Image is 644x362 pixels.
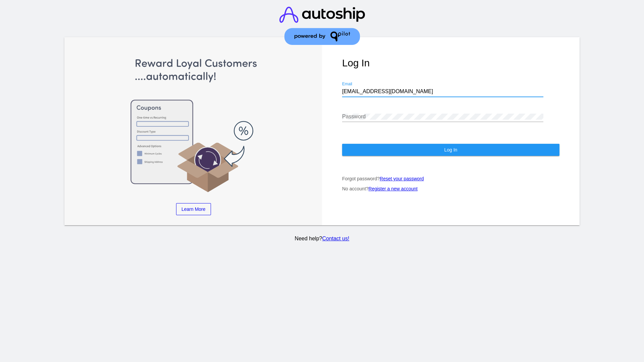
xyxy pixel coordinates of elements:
[63,236,581,242] p: Need help?
[342,88,543,95] input: Email
[380,176,424,181] a: Reset your password
[176,203,211,215] a: Learn More
[181,206,206,212] span: Learn More
[444,147,457,153] span: Log In
[85,57,302,193] img: Apply Coupons Automatically to Scheduled Orders with QPilot
[342,144,559,156] button: Log In
[342,186,559,191] p: No account?
[342,57,559,69] h1: Log In
[322,236,349,241] a: Contact us!
[369,186,418,191] a: Register a new account
[342,176,559,181] p: Forgot password?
